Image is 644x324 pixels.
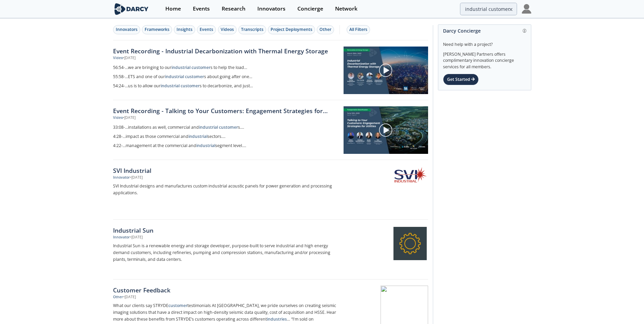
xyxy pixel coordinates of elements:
[116,26,137,33] div: Innovators
[379,123,393,137] img: play-chapters-gray.svg
[297,6,323,12] div: Concierge
[347,25,370,34] button: All Filters
[193,6,210,12] div: Events
[199,124,218,130] strong: industrial
[191,65,210,70] strong: customer
[130,235,143,240] div: • [DATE]
[113,175,130,180] div: Innovator
[113,294,123,300] div: Other
[113,235,130,240] div: Innovator
[113,106,339,115] a: Event Recording - Talking to Your Customers: Engagement Strategies for Utilities
[443,48,526,70] div: [PERSON_NAME] Partners offers complimentary innovation concierge services for all members.
[349,26,367,33] div: All Filters
[379,63,393,77] img: play-chapters-gray.svg
[165,74,184,79] strong: industrial
[393,227,427,260] img: Industrial Sun
[181,83,200,89] strong: customer
[113,55,123,61] div: Video
[185,74,204,79] strong: customer
[177,26,192,33] div: Insights
[113,160,428,220] a: SVI Industrial Innovator •[DATE] SVI Industrial designs and manufactures custom industrial acoust...
[113,123,339,132] a: 33:08-...installations as well, commercial andindustrial customers....
[335,6,357,12] div: Network
[113,166,338,175] div: SVI Industrial
[113,226,338,235] div: Industrial Sun
[113,132,339,141] a: 4:28-...impact as those commercial andindustrialsectors....
[522,4,531,14] img: Profile
[168,303,187,308] strong: customer
[130,175,143,180] div: • [DATE]
[267,316,287,322] strong: industries
[271,26,312,33] div: Project Deployments
[113,141,339,150] a: 4:22-...management at the commercial andindustrialsegment level....
[113,183,338,196] p: SVI Industrial designs and manufactures custom industrial acoustic panels for power generation an...
[113,242,338,263] p: Industrial Sun is a renewable energy and storage developer, purpose-built to serve industrial and...
[222,6,245,12] div: Research
[393,167,427,183] img: SVI Industrial
[443,37,526,48] div: Need help with a project?
[218,25,237,34] button: Videos
[171,65,190,70] strong: industrial
[319,26,331,33] div: Other
[197,25,216,34] button: Events
[113,82,339,91] a: 54:24-...us is to allow ourindustrial customers to decarbonize, and just...
[123,115,135,121] div: • [DATE]
[196,143,215,148] strong: industrial
[142,25,172,34] button: Frameworks
[268,25,315,34] button: Project Deployments
[241,26,263,33] div: Transcripts
[123,294,136,300] div: • [DATE]
[200,26,213,33] div: Events
[113,286,338,294] div: Customer Feedback
[113,302,338,323] p: What our clients say STRYDE testimonials At [GEOGRAPHIC_DATA], we pride ourselves on creating sei...
[219,124,238,130] strong: customer
[161,83,180,89] strong: industrial
[443,25,526,37] div: Darcy Concierge
[523,29,527,33] img: information.svg
[145,26,169,33] div: Frameworks
[113,63,339,72] a: 56:54-...we are bringing to ourindustrial customers to help the load...
[113,47,339,55] a: Event Recording - Industrial Decarbonization with Thermal Energy Storage
[165,6,181,12] div: Home
[443,74,479,85] div: Get Started
[113,220,428,280] a: Industrial Sun Innovator •[DATE] Industrial Sun is a renewable energy and storage developer, purp...
[188,133,207,139] strong: industrial
[221,26,234,33] div: Videos
[113,72,339,82] a: 55:58-...ETS and one of ourindustrial customers about going after one...
[257,6,286,12] div: Innovators
[317,25,334,34] button: Other
[113,25,140,34] button: Innovators
[238,25,266,34] button: Transcripts
[123,55,135,61] div: • [DATE]
[460,3,517,15] input: Advanced Search
[113,3,150,15] img: logo-wide.svg
[174,25,195,34] button: Insights
[113,115,123,121] div: Video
